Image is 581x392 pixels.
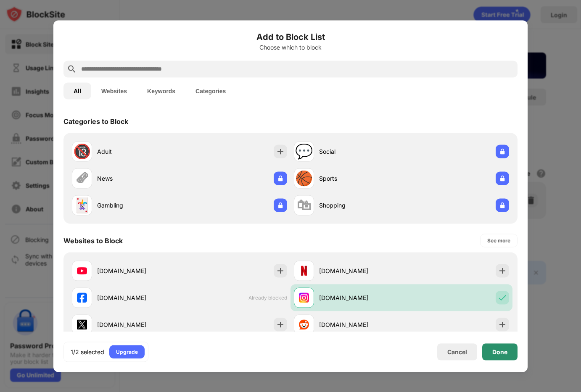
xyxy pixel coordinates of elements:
[248,295,287,301] span: Already blocked
[297,197,311,214] div: 🛍
[295,170,313,187] div: 🏀
[63,236,123,245] div: Websites to Block
[63,82,91,99] button: All
[75,170,89,187] div: 🗞
[77,319,87,329] img: favicons
[77,266,87,276] img: favicons
[319,147,401,156] div: Social
[63,117,128,125] div: Categories to Block
[137,82,185,99] button: Keywords
[97,266,180,275] div: [DOMAIN_NAME]
[319,266,401,275] div: [DOMAIN_NAME]
[319,320,401,329] div: [DOMAIN_NAME]
[63,44,518,50] div: Choose which to block
[91,82,137,99] button: Websites
[319,293,401,302] div: [DOMAIN_NAME]
[97,293,180,302] div: [DOMAIN_NAME]
[73,197,91,214] div: 🃏
[185,82,236,99] button: Categories
[319,201,401,210] div: Shopping
[116,347,138,356] div: Upgrade
[447,348,467,355] div: Cancel
[319,174,401,183] div: Sports
[71,347,104,356] div: 1/2 selected
[492,348,507,355] div: Done
[73,143,91,160] div: 🔞
[299,292,309,303] img: favicons
[299,319,309,329] img: favicons
[295,143,313,160] div: 💬
[299,266,309,276] img: favicons
[97,201,180,210] div: Gambling
[487,236,510,245] div: See more
[97,147,180,156] div: Adult
[67,64,77,74] img: search.svg
[97,174,180,183] div: News
[77,292,87,303] img: favicons
[97,320,180,329] div: [DOMAIN_NAME]
[63,30,518,43] h6: Add to Block List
